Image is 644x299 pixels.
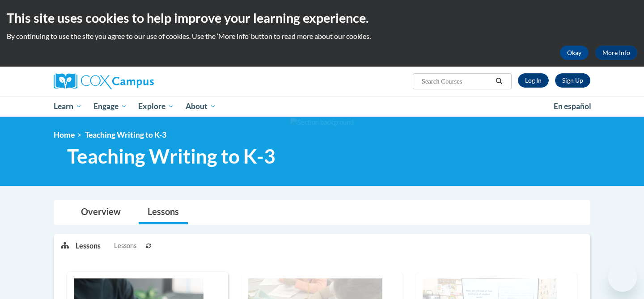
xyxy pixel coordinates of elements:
span: Learn [54,101,82,112]
a: Home [54,130,75,139]
a: Overview [72,201,130,224]
a: Log In [518,73,549,88]
button: Search [492,76,506,87]
a: Lessons [139,201,188,224]
img: Section background [290,118,354,127]
a: More Info [595,46,637,60]
span: Teaching Writing to K-3 [67,144,275,168]
a: Cox Campus [54,73,224,89]
a: En español [548,97,597,116]
p: By continuing to use the site you agree to our use of cookies. Use the ‘More info’ button to read... [7,31,637,41]
span: About [186,101,216,112]
a: Explore [132,96,180,117]
h2: This site uses cookies to help improve your learning experience. [7,9,637,27]
span: Engage [93,101,127,112]
img: Cox Campus [54,73,154,89]
span: Explore [138,101,174,112]
span: Teaching Writing to K-3 [85,130,166,139]
button: Okay [560,46,589,60]
a: Register [555,73,590,88]
div: Main menu [40,96,604,117]
p: Lessons [76,241,101,251]
span: Lessons [114,241,136,251]
a: Engage [88,96,133,117]
span: En español [554,101,591,111]
iframe: Button to launch messaging window [608,263,637,292]
input: Search Courses [421,76,492,87]
a: Learn [48,96,88,117]
a: About [180,96,222,117]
